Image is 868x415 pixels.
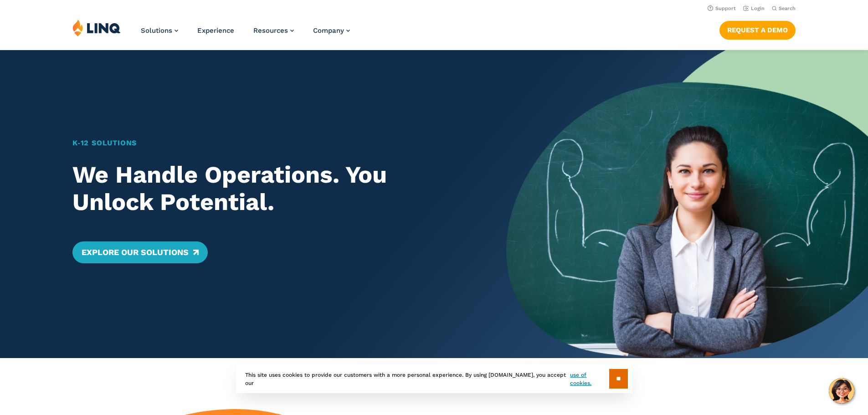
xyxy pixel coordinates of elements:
[253,26,294,35] a: Resources
[779,5,796,11] span: Search
[72,19,121,36] img: LINQ | K‑12 Software
[719,21,796,39] a: Request a Demo
[313,26,344,35] span: Company
[72,241,208,263] a: Explore Our Solutions
[72,161,471,216] h2: We Handle Operations. You Unlock Potential.
[719,19,796,39] nav: Button Navigation
[570,371,609,387] a: use of cookies.
[141,26,172,35] span: Solutions
[197,26,234,35] a: Experience
[772,5,796,12] button: Open Search Bar
[141,19,350,49] nav: Primary Navigation
[253,26,288,35] span: Resources
[506,50,868,358] img: Home Banner
[313,26,350,35] a: Company
[829,378,854,404] button: Hello, have a question? Let’s chat.
[743,5,765,11] a: Login
[141,26,178,35] a: Solutions
[72,138,471,149] h1: K‑12 Solutions
[708,5,736,11] a: Support
[236,364,632,393] div: This site uses cookies to provide our customers with a more personal experience. By using [DOMAIN...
